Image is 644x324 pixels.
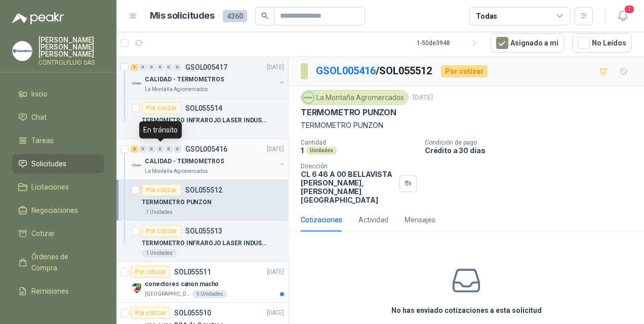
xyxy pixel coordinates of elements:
a: Chat [12,108,104,127]
img: Company Logo [131,282,143,294]
img: Company Logo [131,77,143,89]
div: Por cotizar [142,102,181,114]
a: Por cotizarSOL055511[DATE] Company Logoconectores canon macho[GEOGRAPHIC_DATA][PERSON_NAME]5 Unid... [116,262,288,303]
a: Licitaciones [12,177,104,197]
div: 2 [131,146,138,153]
div: 0 [139,64,147,71]
p: SOL055511 [174,268,211,275]
img: Company Logo [13,41,32,61]
p: CALIDAD - TERMOMETROS [145,75,224,84]
div: Mensajes [405,214,435,225]
p: Condición de pago [425,139,640,146]
p: 1 [301,146,304,155]
p: Cantidad [301,139,417,146]
span: search [261,12,268,19]
p: [GEOGRAPHIC_DATA][PERSON_NAME] [145,290,190,298]
div: Actividad [358,214,388,225]
div: Por cotizar [142,184,181,196]
img: Company Logo [303,92,314,103]
a: Por cotizarSOL055513TERMOMETRO INFRAROJO LASER INDUSTRIAL1 Unidades [116,221,288,262]
span: Solicitudes [31,158,66,169]
h3: No has enviado cotizaciones a esta solicitud [391,305,542,316]
span: 1 [624,5,635,14]
span: Tareas [31,135,54,146]
p: SOL055514 [185,105,222,112]
a: Solicitudes [12,154,104,173]
div: Por cotizar [131,307,170,319]
p: TERMOMETRO PUNZON [142,198,212,207]
div: 1 [131,64,138,71]
p: [DATE] [267,267,284,277]
a: Por cotizarSOL055514TERMOMETRO INFRAROJO LASER INDUSTRIAL1 Unidades [116,98,288,139]
div: 1 Unidades [142,208,177,216]
span: Negociaciones [31,205,78,216]
div: Por cotizar [131,266,170,278]
p: CALIDAD - TERMOMETROS [145,157,224,166]
div: 1 Unidades [142,249,177,257]
button: Asignado a mi [491,33,564,53]
p: SOL055512 [185,187,222,194]
div: Unidades [306,147,337,155]
p: Crédito a 30 días [425,146,640,155]
div: Cotizaciones [301,214,342,225]
a: Negociaciones [12,201,104,220]
h1: Mis solicitudes [150,9,215,23]
p: GSOL005416 [185,146,227,153]
p: [PERSON_NAME] [PERSON_NAME] [PERSON_NAME] [38,36,104,58]
div: Por cotizar [441,65,488,77]
div: 0 [148,64,155,71]
div: La Montaña Agromercados [301,90,409,105]
a: 2 0 0 0 0 0 GSOL005416[DATE] Company LogoCALIDAD - TERMOMETROSLa Montaña Agromercados [131,143,286,175]
a: Remisiones [12,282,104,301]
div: 0 [148,146,155,153]
div: 5 Unidades [192,290,227,298]
a: 1 0 0 0 0 0 GSOL005417[DATE] Company LogoCALIDAD - TERMOMETROSLa Montaña Agromercados [131,61,286,94]
a: Órdenes de Compra [12,247,104,277]
a: Inicio [12,84,104,104]
div: 0 [174,64,181,71]
p: TERMOMETRO INFRAROJO LASER INDUSTRIAL [142,239,268,248]
p: La Montaña Agromercados [145,85,208,94]
p: SOL055510 [174,309,211,316]
a: Por cotizarSOL055512TERMOMETRO PUNZON1 Unidades [116,180,288,221]
span: Inicio [31,88,48,100]
p: TERMOMETRO PUNZON [301,107,396,118]
div: 0 [165,64,173,71]
img: Logo peakr [12,12,64,24]
span: Cotizar [31,228,55,239]
p: GSOL005417 [185,64,227,71]
p: TERMOMETRO INFRAROJO LASER INDUSTRIAL [142,116,268,125]
button: 1 [614,7,632,25]
p: / SOL055512 [316,63,433,79]
a: Tareas [12,131,104,150]
div: 0 [156,146,164,153]
p: Dirección [301,163,395,170]
div: 0 [156,64,164,71]
p: [DATE] [413,93,433,103]
p: SOL055513 [185,227,222,235]
p: conectores canon macho [145,280,219,289]
div: 1 - 50 de 3948 [417,35,482,51]
p: La Montaña Agromercados [145,167,208,175]
div: 0 [174,146,181,153]
div: 0 [139,146,147,153]
span: Remisiones [31,286,69,297]
p: CONTROLFLUID SAS [38,60,104,66]
a: GSOL005416 [316,65,376,77]
p: TERMOMETRO PUNZON [301,120,632,131]
span: Licitaciones [31,181,69,193]
p: [DATE] [267,63,284,72]
p: [DATE] [267,145,284,154]
a: Cotizar [12,224,104,243]
div: 0 [165,146,173,153]
div: En tránsito [139,121,182,138]
p: CL 6 46 A 00 BELLAVISTA [PERSON_NAME] , [PERSON_NAME][GEOGRAPHIC_DATA] [301,170,395,204]
span: Chat [31,112,47,123]
button: No Leídos [572,33,632,53]
span: 4360 [223,10,247,22]
div: Por cotizar [142,225,181,237]
p: [DATE] [267,308,284,318]
span: Órdenes de Compra [31,251,95,273]
div: Todas [476,11,497,22]
img: Company Logo [131,159,143,171]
